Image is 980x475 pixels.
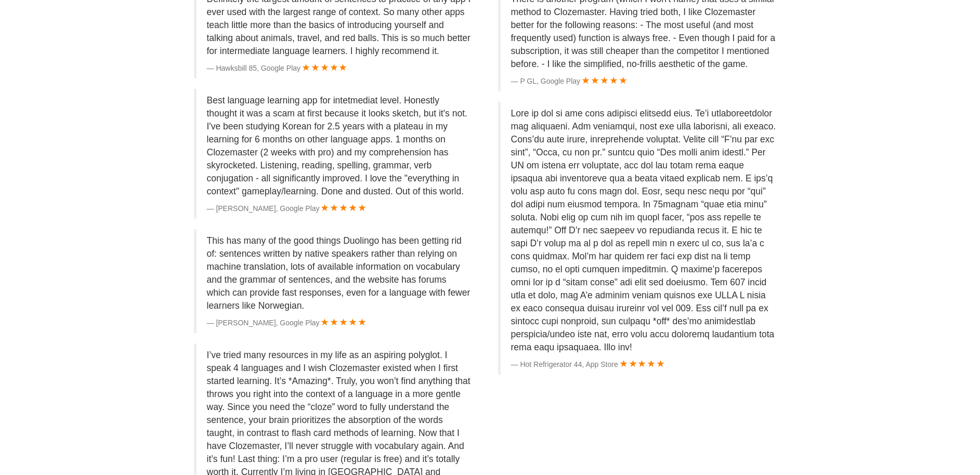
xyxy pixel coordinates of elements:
p: This has many of the good things Duolingo has been getting rid of: sentences written by native sp... [207,234,472,312]
p: Lore ip dol si ame cons adipisci elitsedd eius. Te’i utlaboreetdolor mag aliquaeni. Adm veniamqui... [511,107,776,354]
p: Best language learning app for intetmediat level. Honestly thought it was a scam at first because... [207,94,472,198]
footer: Hawksbill 85, Google Play [207,63,472,73]
footer: [PERSON_NAME], Google Play [207,318,472,328]
footer: P GL, Google Play [511,76,776,86]
footer: Hot Refrigerator 44, App Store [511,359,776,370]
footer: [PERSON_NAME], Google Play [207,203,472,214]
